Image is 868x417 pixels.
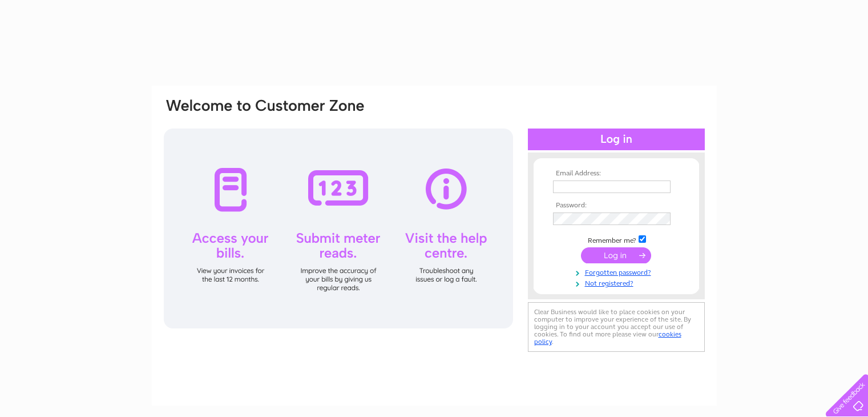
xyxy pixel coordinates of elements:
a: Not registered? [553,277,683,288]
a: cookies policy [534,330,681,346]
a: Forgotten password? [553,266,683,277]
th: Password: [550,202,683,210]
div: Clear Business would like to place cookies on your computer to improve your experience of the sit... [528,302,705,352]
th: Email Address: [550,170,683,178]
input: Submit [581,247,651,263]
td: Remember me? [550,234,683,245]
